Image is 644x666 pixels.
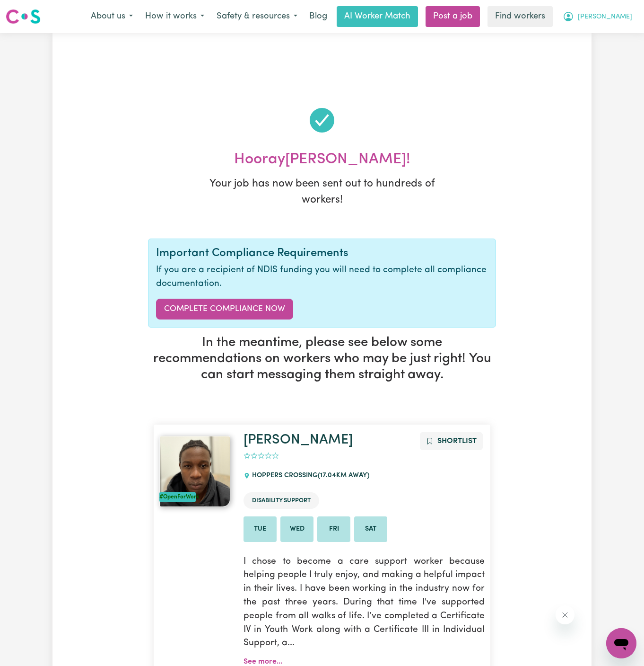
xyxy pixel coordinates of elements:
a: [PERSON_NAME] [244,433,353,447]
iframe: Button to launch messaging window [606,628,636,658]
iframe: Close message [556,605,574,624]
a: See more... [244,658,282,666]
span: [PERSON_NAME] [578,12,632,22]
p: If you are a recipient of NDIS funding you will need to complete all compliance documentation. [156,264,488,291]
a: Blog [304,6,333,27]
span: ( 17.04 km away) [318,472,369,479]
li: Available on Wed [280,516,313,542]
a: Post a job [426,6,480,27]
div: add rating by typing an integer from 0 to 5 or pressing arrow keys [244,451,279,462]
a: Gary#OpenForWork [159,436,232,507]
li: Available on Sat [354,516,387,542]
a: Find workers [487,6,553,27]
img: View Gary's profile [159,436,230,507]
span: Shortlist [437,437,477,445]
div: HOPPERS CROSSING [244,463,375,488]
h4: Important Compliance Requirements [156,247,488,260]
button: About us [85,7,139,27]
span: Need any help? [6,7,57,14]
a: Complete Compliance Now [156,299,293,320]
li: Available on Fri [317,516,350,542]
a: AI Worker Match [337,6,418,27]
p: I chose to become a care support worker because helping people I truly enjoy, and making a helpfu... [244,550,485,657]
button: My Account [557,7,638,27]
div: #OpenForWork [159,492,196,502]
h2: Hooray [PERSON_NAME] ! [148,151,496,169]
li: Disability Support [244,492,319,509]
li: Available on Tue [244,516,277,542]
img: Careseekers logo [6,8,41,25]
h3: In the meantime, please see below some recommendations on workers who may be just right! You can ... [148,335,496,383]
a: Careseekers logo [6,6,41,27]
p: Your job has now been sent out to hundreds of workers! [204,176,440,208]
button: Safety & resources [210,7,304,27]
button: Add to shortlist [420,432,483,450]
button: How it works [139,7,210,27]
